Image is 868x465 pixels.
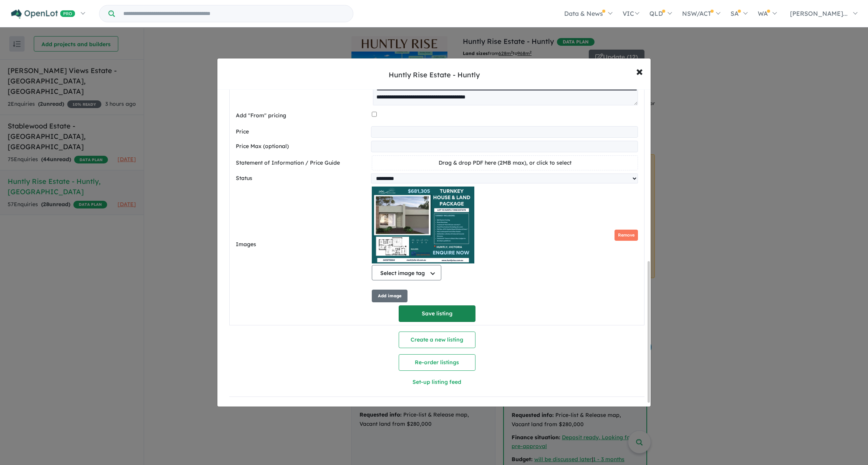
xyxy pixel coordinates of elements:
label: Add "From" pricing [236,111,369,120]
button: Re-order listings [399,354,475,371]
img: Openlot PRO Logo White [11,9,75,19]
button: Save listing [399,305,475,322]
span: Drag & drop PDF here (2MB max), or click to select [439,159,571,166]
label: Statement of Information / Price Guide [236,158,369,168]
button: Create a new listing [399,332,475,348]
button: Remove [615,230,638,241]
label: Images [236,240,369,249]
label: Price [236,127,368,137]
label: Status [236,174,368,183]
div: Huntly Rise Estate - Huntly [389,70,480,80]
img: RyUSiUQikUgkEonkqEj5zt2OOi3KXUIokUgkEolEIpFIJJJCiwihRCKRSCQSiUQikeSoiBBKJBKJRCKRSCQSSY6KCKFEIpFIJ... [372,187,474,263]
input: Try estate name, suburb, builder or developer [116,5,351,22]
button: Add image [372,290,407,302]
span: × [636,63,643,79]
span: [PERSON_NAME]... [790,10,848,17]
button: Select image tag [372,265,441,280]
button: Set-up listing feed [333,374,541,390]
label: Price Max (optional) [236,142,368,151]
